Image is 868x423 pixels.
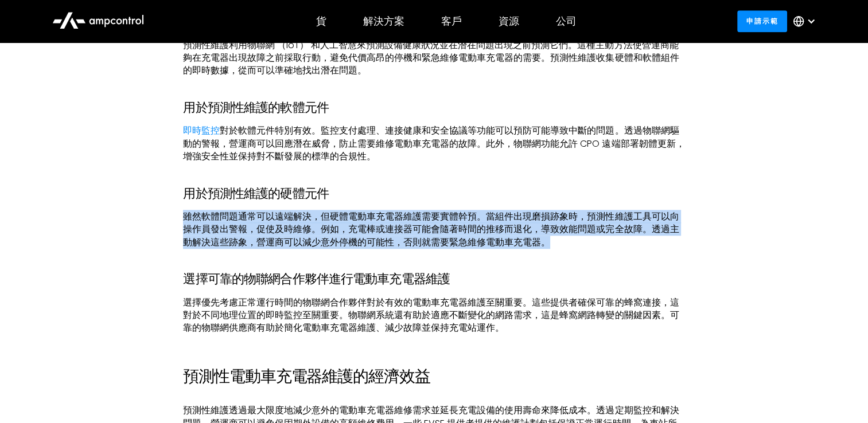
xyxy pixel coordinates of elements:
[441,15,462,28] div: 客戶
[183,39,684,77] p: 預測性維護利用物聯網 （IoT） 和人工智慧來預測設備健康狀況並在潛在問題出現之前預測它們。這種主動方法使營運商能夠在充電器出現故障之前採取行動，避免代價高昂的停機和緊急維修電動車充電器的需要。...
[363,15,404,28] div: 解決方案
[183,124,684,163] p: 對於軟體元件特別有效。監控支付處理、連接健康和安全協議等功能可以預防可能導致中斷的問題。透過物聯網驅動的警報，營運商可以回應潛在威脅，防止需要維修電動車充電器的故障。此外，物聯網功能允許 CPO...
[183,367,684,386] h2: 預測性電動車充電器維護的經濟效益
[499,15,519,28] div: 資源
[316,15,326,28] div: 貨
[183,186,684,201] h3: 用於預測性維護的硬體元件
[183,210,684,249] p: 雖然軟體問題通常可以遠端解決，但硬體電動車充電器維護需要實體幹預。當組件出現磨損跡象時，預測性維護工具可以向操作員發出警報，促使及時維修。例如，充電棒或連接器可能會隨著時間的推移而退化，導致效能...
[556,15,577,28] div: 公司
[183,100,684,115] h3: 用於預測性維護的軟體元件
[183,296,684,335] p: 選擇優先考慮正常運行時間的物聯網合作夥伴對於有效的電動車充電器維護至關重要。這些提供者確保可靠的蜂窩連接，這對於不同地理位置的即時監控至關重要。物聯網系統還有助於適應不斷變化的網路需求，這是蜂窩...
[183,272,684,287] h3: 選擇可靠的物聯網合作夥伴進行電動車充電器維護
[183,124,220,137] a: 即時監控
[737,10,787,32] a: 申請示範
